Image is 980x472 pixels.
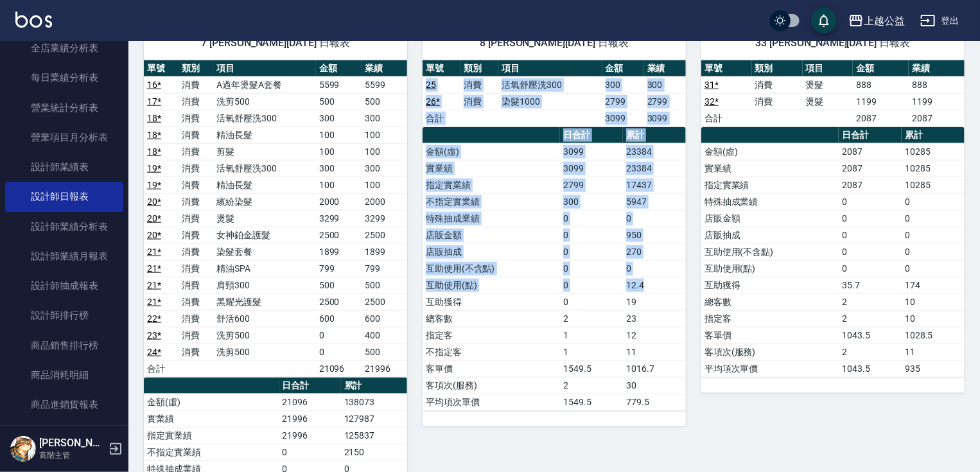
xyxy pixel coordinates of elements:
[279,378,341,394] th: 日合計
[316,143,362,160] td: 100
[213,227,315,243] td: 女神鉑金護髮
[853,76,909,93] td: 888
[811,8,837,33] button: save
[701,327,839,344] td: 客單價
[602,93,644,110] td: 2799
[316,193,362,210] td: 2000
[644,93,686,110] td: 2799
[316,60,362,77] th: 金額
[39,437,105,450] h5: [PERSON_NAME]
[752,60,803,77] th: 類別
[560,360,623,377] td: 1549.5
[623,377,686,394] td: 30
[5,93,123,123] a: 營業統計分析表
[423,193,560,210] td: 不指定實業績
[560,327,623,344] td: 1
[839,293,902,310] td: 2
[316,260,362,277] td: 799
[179,60,213,77] th: 類別
[213,277,315,293] td: 肩頸300
[341,427,407,444] td: 125837
[701,260,839,277] td: 互助使用(點)
[179,260,213,277] td: 消費
[144,60,179,77] th: 單號
[623,310,686,327] td: 23
[902,127,965,144] th: 累計
[423,260,560,277] td: 互助使用(不含點)
[213,344,315,360] td: 洗剪500
[839,227,902,243] td: 0
[316,93,362,110] td: 500
[316,360,362,377] td: 21096
[864,13,905,29] div: 上越公益
[843,8,910,34] button: 上越公益
[316,243,362,260] td: 1899
[460,93,498,110] td: 消費
[423,143,560,160] td: 金額(虛)
[179,160,213,177] td: 消費
[213,76,315,93] td: A過年燙髮A套餐
[902,143,965,160] td: 10285
[644,110,686,127] td: 3099
[179,177,213,193] td: 消費
[623,177,686,193] td: 17437
[560,277,623,293] td: 0
[144,360,179,377] td: 合計
[909,110,965,127] td: 2087
[902,344,965,360] td: 11
[316,76,362,93] td: 5599
[602,60,644,77] th: 金額
[623,260,686,277] td: 0
[362,160,407,177] td: 300
[560,344,623,360] td: 1
[803,60,853,77] th: 項目
[179,110,213,127] td: 消費
[460,76,498,93] td: 消費
[362,60,407,77] th: 業績
[909,60,965,77] th: 業績
[623,277,686,293] td: 12.4
[701,60,752,77] th: 單號
[423,210,560,227] td: 特殊抽成業績
[5,271,123,301] a: 設計師抽成報表
[915,9,965,33] button: 登出
[602,76,644,93] td: 300
[623,160,686,177] td: 23384
[701,110,752,127] td: 合計
[213,127,315,143] td: 精油長髮
[909,76,965,93] td: 888
[902,277,965,293] td: 174
[701,177,839,193] td: 指定實業績
[560,160,623,177] td: 3099
[279,427,341,444] td: 21996
[560,260,623,277] td: 0
[839,127,902,144] th: 日合計
[423,377,560,394] td: 客項次(服務)
[362,93,407,110] td: 500
[902,193,965,210] td: 0
[213,210,315,227] td: 燙髮
[902,260,965,277] td: 0
[560,143,623,160] td: 3099
[213,310,315,327] td: 舒活600
[701,310,839,327] td: 指定客
[701,277,839,293] td: 互助獲得
[144,427,279,444] td: 指定實業績
[701,160,839,177] td: 實業績
[423,177,560,193] td: 指定實業績
[839,243,902,260] td: 0
[853,110,909,127] td: 2087
[5,123,123,152] a: 營業項目月分析表
[179,344,213,360] td: 消費
[752,93,803,110] td: 消費
[902,160,965,177] td: 10285
[623,193,686,210] td: 5947
[362,277,407,293] td: 500
[717,37,949,49] span: 33 [PERSON_NAME][DATE] 日報表
[179,76,213,93] td: 消費
[279,410,341,427] td: 21996
[644,60,686,77] th: 業績
[902,227,965,243] td: 0
[362,76,407,93] td: 5599
[159,37,392,49] span: 7 [PERSON_NAME][DATE] 日報表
